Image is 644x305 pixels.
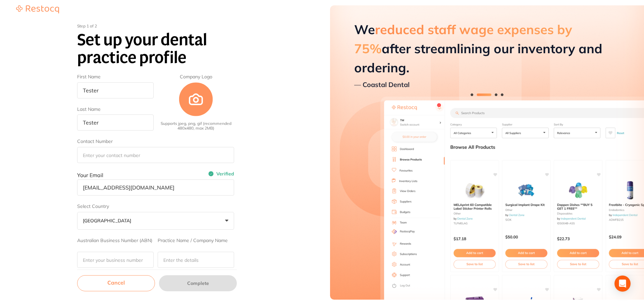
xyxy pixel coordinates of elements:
button: [GEOGRAPHIC_DATA] [77,212,234,230]
button: Complete [159,275,237,291]
input: Enter your contact number [77,147,234,163]
input: john@example.com [77,179,234,196]
label: Company Logo [180,74,212,80]
label: Practice Name / Company Name [158,238,234,249]
a: Cancel [77,275,155,291]
h1: Set up your dental practice profile [77,31,237,67]
aside: Hero [330,5,644,300]
input: Enter the details [158,252,234,268]
span: Verified [208,171,234,177]
p: Step 1 of 2 [77,24,237,28]
img: Restocq preview [330,5,644,300]
label: Contact Number [77,139,234,144]
label: Australian Business Number (ABN) [77,238,154,249]
div: Supports jpeg, png, gif (recommended 480x480, max 2MB) [158,121,234,131]
input: Enter your first name [77,82,154,98]
label: First Name [77,74,154,80]
label: Your Email [77,172,103,178]
img: Restocq [16,5,59,13]
p: [GEOGRAPHIC_DATA] [83,218,134,224]
input: Enter your business number [77,252,154,268]
label: Select Country [77,204,234,209]
label: Last Name [77,106,154,112]
input: Enter your last name [77,115,154,131]
div: Open Intercom Messenger [614,276,631,292]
